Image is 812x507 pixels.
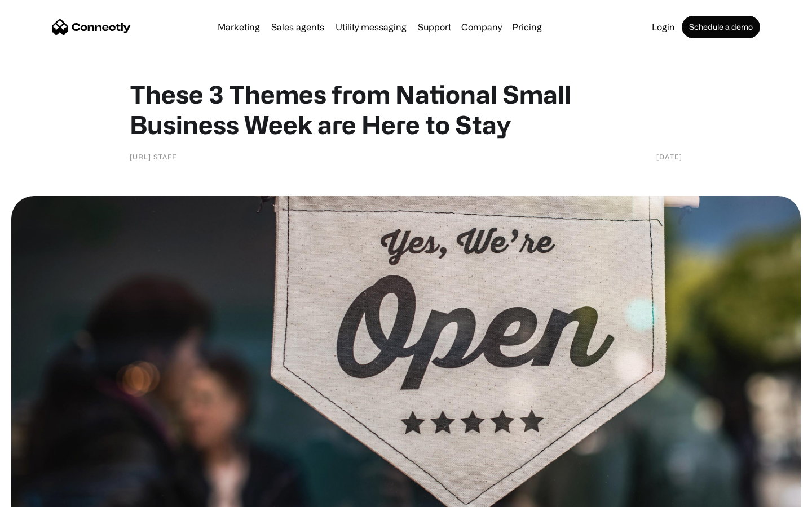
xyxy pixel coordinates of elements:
[507,23,546,32] a: Pricing
[331,23,411,32] a: Utility messaging
[267,23,329,32] a: Sales agents
[213,23,264,32] a: Marketing
[656,151,682,162] div: [DATE]
[682,16,760,38] a: Schedule a demo
[11,487,68,503] aside: Language selected: English
[130,79,682,140] h1: These 3 Themes from National Small Business Week are Here to Stay
[647,23,679,32] a: Login
[23,487,68,503] ul: Language list
[413,23,456,32] a: Support
[461,19,502,35] div: Company
[130,151,176,162] div: [URL] Staff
